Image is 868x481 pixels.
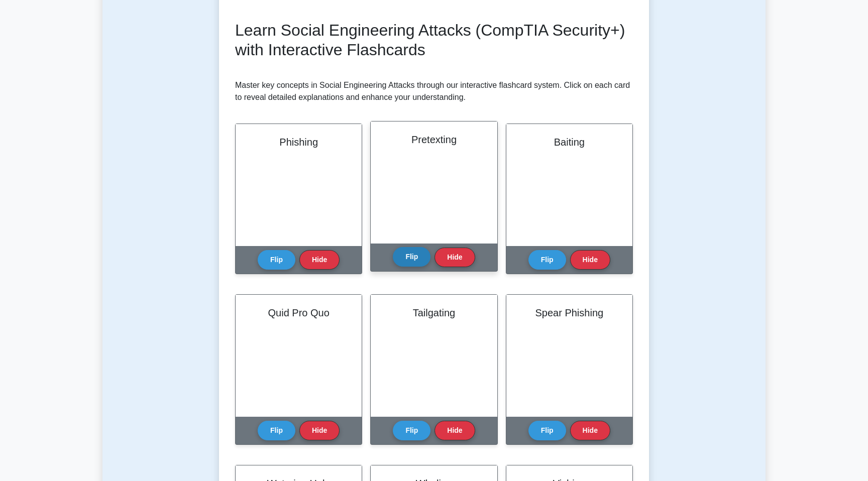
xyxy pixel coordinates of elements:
[248,307,350,319] h2: Quid Pro Quo
[393,421,430,440] button: Flip
[383,134,485,146] h2: Pretexting
[528,250,566,270] button: Flip
[518,307,620,319] h2: Spear Phishing
[528,421,566,440] button: Flip
[393,247,430,267] button: Flip
[299,250,340,270] button: Hide
[383,307,485,319] h2: Tailgating
[518,136,620,148] h2: Baiting
[435,421,475,440] button: Hide
[235,21,633,59] h2: Learn Social Engineering Attacks (CompTIA Security+) with Interactive Flashcards
[570,250,610,270] button: Hide
[435,248,475,267] button: Hide
[235,79,633,103] p: Master key concepts in Social Engineering Attacks through our interactive flashcard system. Click...
[248,136,350,148] h2: Phishing
[570,421,610,440] button: Hide
[258,421,295,440] button: Flip
[299,421,340,440] button: Hide
[258,250,295,270] button: Flip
